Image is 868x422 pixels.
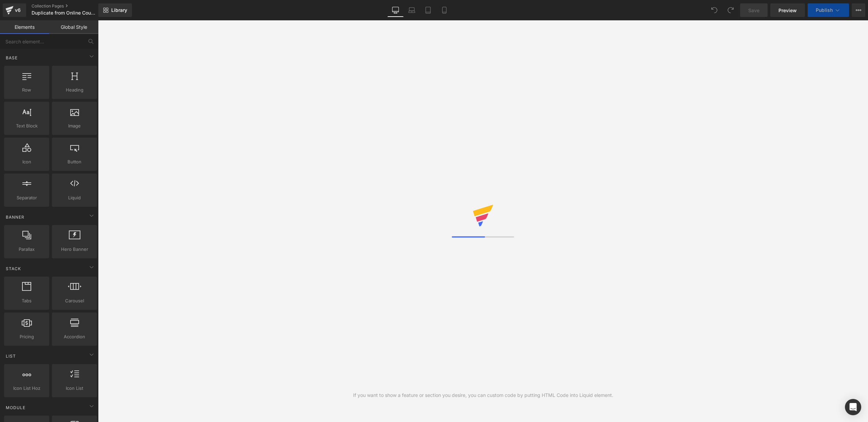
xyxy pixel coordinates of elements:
[54,194,95,201] span: Liquid
[54,246,95,253] span: Hero Banner
[5,265,22,272] span: Stack
[770,3,805,17] a: Preview
[32,10,97,16] span: Duplicate from Online Courses
[808,3,849,17] button: Publish
[54,122,95,129] span: Image
[54,158,95,165] span: Button
[6,333,47,340] span: Pricing
[5,404,26,411] span: Module
[5,55,18,61] span: Base
[6,158,47,165] span: Icon
[14,6,22,15] div: v6
[778,7,797,14] span: Preview
[387,3,404,17] a: Desktop
[3,3,26,17] a: v6
[724,3,737,17] button: Redo
[6,122,47,129] span: Text Block
[98,3,132,17] a: New Library
[54,333,95,340] span: Accordion
[54,385,95,392] span: Icon List
[6,194,47,201] span: Separator
[32,3,110,9] a: Collection Pages
[845,399,861,415] div: Open Intercom Messenger
[708,3,721,17] button: Undo
[6,86,47,94] span: Row
[54,297,95,304] span: Carousel
[111,7,127,13] span: Library
[353,391,613,399] div: If you want to show a feature or section you desire, you can custom code by putting HTML Code int...
[49,20,98,34] a: Global Style
[852,3,865,17] button: More
[6,385,47,392] span: Icon List Hoz
[54,86,95,94] span: Heading
[816,7,833,13] span: Publish
[6,297,47,304] span: Tabs
[5,214,25,220] span: Banner
[6,246,47,253] span: Parallax
[420,3,436,17] a: Tablet
[404,3,420,17] a: Laptop
[748,7,759,14] span: Save
[436,3,452,17] a: Mobile
[5,353,17,359] span: List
